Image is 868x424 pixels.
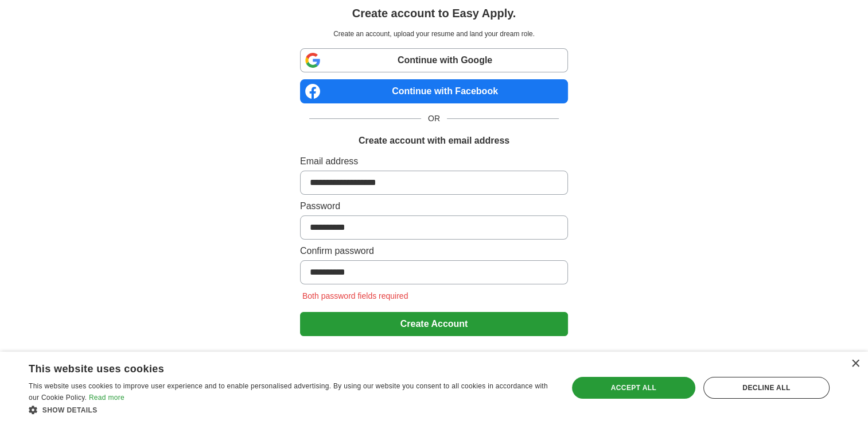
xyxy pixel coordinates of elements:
div: This website uses cookies [29,359,523,376]
a: Read more, opens a new window [89,394,124,402]
span: This website uses cookies to improve user experience and to enable personalised advertising. By u... [29,382,548,402]
span: Show details [42,406,98,414]
a: Continue with Google [300,48,568,72]
label: Confirm password [300,244,568,258]
label: Password [300,199,568,213]
button: Create Account [300,312,568,336]
p: Create an account, upload your resume and land your dream role. [302,29,566,39]
span: OR [421,113,447,125]
div: Decline all [703,377,830,399]
div: Accept all [572,377,695,399]
div: Close [851,360,859,368]
div: Show details [29,404,552,415]
span: Both password fields required [300,291,410,300]
a: Continue with Facebook [300,79,568,103]
label: Email address [300,155,568,168]
h1: Create account to Easy Apply. [352,5,516,22]
h1: Create account with email address [359,134,509,148]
